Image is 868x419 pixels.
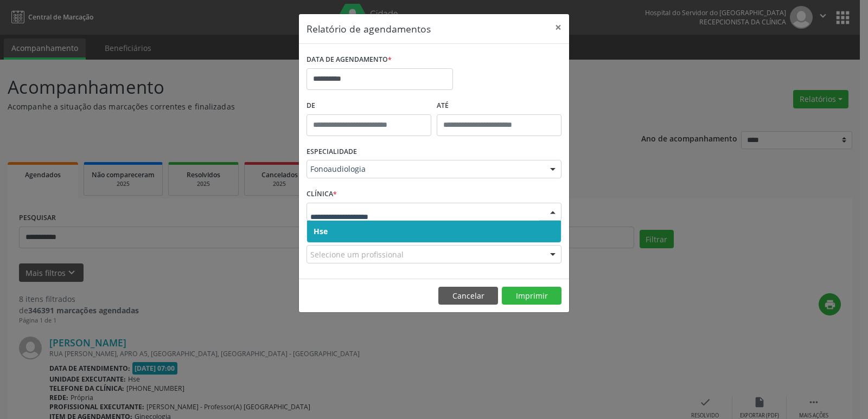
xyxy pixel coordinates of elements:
[307,51,392,68] label: DATA DE AGENDAMENTO
[307,22,431,36] h5: Relatório de agendamentos
[307,144,357,160] label: ESPECIALIDADE
[502,287,561,305] button: Imprimir
[310,249,404,260] span: Selecione um profissional
[307,186,337,203] label: CLÍNICA
[307,98,431,114] label: De
[437,98,561,114] label: ATÉ
[310,164,539,175] span: Fonoaudiologia
[438,287,498,305] button: Cancelar
[547,14,569,41] button: Close
[314,226,328,236] span: Hse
